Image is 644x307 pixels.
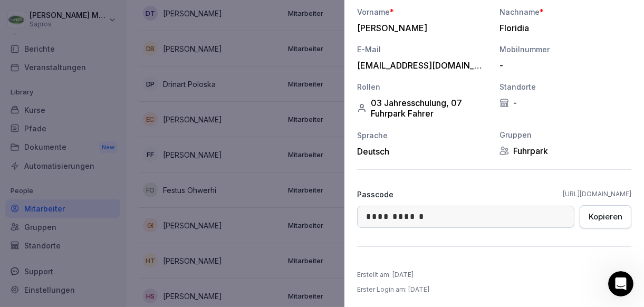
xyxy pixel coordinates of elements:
div: Wir antworten in der Regel in ein paar Minuten [22,180,176,202]
img: Profile image for Deniz [123,17,145,38]
div: [EMAIL_ADDRESS][DOMAIN_NAME] [357,60,484,71]
iframe: Intercom live chat [608,271,633,296]
img: logo [21,22,82,36]
a: [URL][DOMAIN_NAME] [563,189,631,199]
p: Hi [PERSON_NAME] 👋 [21,75,190,111]
div: Nachname [499,6,631,17]
div: Sprache [357,130,489,141]
div: Fuhrpark [499,146,631,156]
div: Schließen [181,17,200,36]
div: Rollen [357,81,489,92]
div: Standorte [499,81,631,92]
div: E-Mail [357,44,489,55]
div: Vorname [357,6,489,17]
p: Erstellt am : [DATE] [357,270,414,280]
p: Passcode [357,189,393,200]
button: Kopieren [580,205,631,228]
div: Deutsch [357,146,489,157]
img: Profile image for Miriam [143,17,165,38]
button: Nachrichten [105,210,211,252]
div: Gruppen [499,129,631,140]
div: Floridia [499,23,626,33]
div: 03 Jahresschulung, 07 Fuhrpark Fahrer [357,98,489,119]
p: Erster Login am : [DATE] [357,285,429,294]
span: Home [41,236,64,244]
div: - [499,98,631,108]
div: Sende uns eine Nachricht [22,169,176,180]
div: Mobilnummer [499,44,631,55]
span: Nachrichten [136,236,181,244]
div: Sende uns eine NachrichtWir antworten in der Regel in ein paar Minuten [11,160,200,211]
div: - [499,60,626,71]
p: Wie können wir helfen? [21,111,190,147]
div: Kopieren [589,211,622,223]
img: Profile image for Ziar [103,17,124,38]
div: [PERSON_NAME] [357,23,484,33]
